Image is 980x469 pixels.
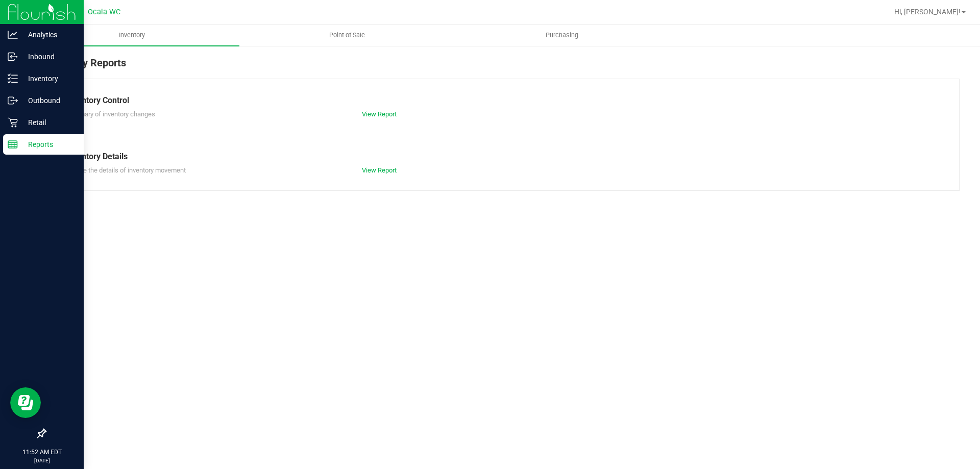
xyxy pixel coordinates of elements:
a: Point of Sale [239,24,454,46]
span: Hi, [PERSON_NAME]! [894,8,961,16]
span: Summary of inventory changes [66,110,155,118]
p: Reports [18,138,79,151]
span: Purchasing [532,31,592,40]
p: Inbound [18,51,79,63]
a: Purchasing [454,24,669,46]
a: View Report [362,166,397,174]
a: Inventory [24,24,239,46]
p: 11:52 AM EDT [5,448,79,457]
inline-svg: Inbound [8,52,18,62]
p: [DATE] [5,457,79,464]
p: Inventory [18,72,79,85]
div: Inventory Details [66,151,939,163]
div: Inventory Reports [45,55,960,79]
p: Analytics [18,29,79,41]
p: Outbound [18,94,79,107]
span: Ocala WC [88,8,120,16]
inline-svg: Analytics [8,30,18,40]
p: Retail [18,116,79,129]
inline-svg: Reports [8,139,18,150]
div: Inventory Control [66,94,939,107]
span: Inventory [105,31,159,40]
span: Point of Sale [315,31,379,40]
iframe: Resource center [10,387,41,418]
inline-svg: Outbound [8,95,18,106]
a: View Report [362,110,397,118]
inline-svg: Inventory [8,73,18,84]
span: Explore the details of inventory movement [66,166,186,174]
inline-svg: Retail [8,117,18,128]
